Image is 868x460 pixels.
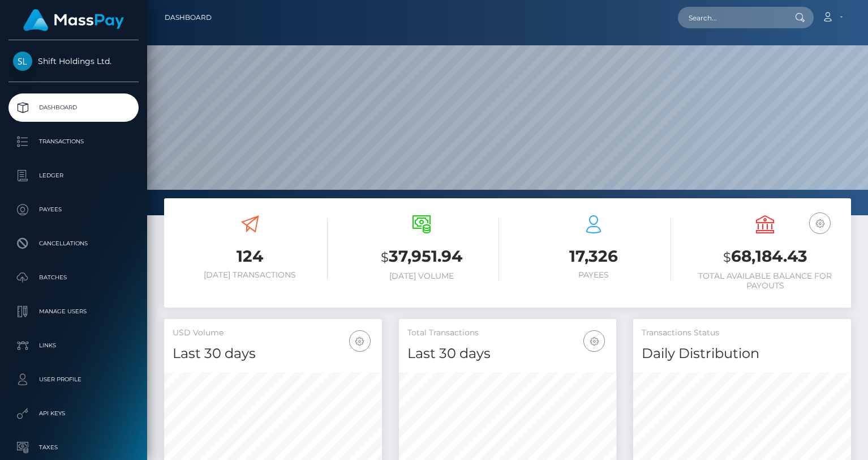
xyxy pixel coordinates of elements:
[8,127,139,156] a: Transactions
[13,439,134,456] p: Taxes
[13,52,32,71] img: Shift Holdings Ltd.
[8,161,139,190] a: Ledger
[642,327,843,339] h5: Transactions Status
[688,245,843,269] h3: 68,184.43
[13,269,134,286] p: Batches
[173,245,328,267] h3: 124
[345,271,500,281] h6: [DATE] Volume
[381,249,389,265] small: $
[407,344,608,364] h4: Last 30 days
[8,195,139,224] a: Payees
[678,7,784,28] input: Search...
[688,271,843,291] h6: Total Available Balance for Payouts
[13,201,134,218] p: Payees
[8,56,139,66] span: Shift Holdings Ltd.
[13,405,134,422] p: API Keys
[8,93,139,122] a: Dashboard
[13,99,134,116] p: Dashboard
[173,270,328,280] h6: [DATE] Transactions
[8,365,139,394] a: User Profile
[516,245,671,267] h3: 17,326
[13,235,134,252] p: Cancellations
[8,297,139,326] a: Manage Users
[13,133,134,150] p: Transactions
[23,9,124,31] img: MassPay Logo
[407,327,608,339] h5: Total Transactions
[8,331,139,360] a: Links
[13,303,134,320] p: Manage Users
[642,344,843,364] h4: Daily Distribution
[13,371,134,388] p: User Profile
[723,249,731,265] small: $
[13,337,134,354] p: Links
[8,399,139,428] a: API Keys
[165,6,212,29] a: Dashboard
[173,327,373,339] h5: USD Volume
[516,270,671,280] h6: Payees
[8,263,139,292] a: Batches
[345,245,500,269] h3: 37,951.94
[13,167,134,184] p: Ledger
[173,344,373,364] h4: Last 30 days
[8,229,139,258] a: Cancellations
